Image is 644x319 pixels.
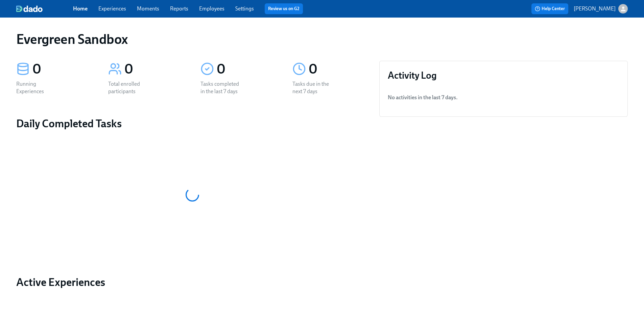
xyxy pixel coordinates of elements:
div: Total enrolled participants [108,80,151,95]
div: Tasks due in the next 7 days [292,80,336,95]
div: 0 [309,61,368,78]
button: [PERSON_NAME] [574,4,628,14]
a: Review us on G2 [268,5,300,12]
div: Tasks completed in the last 7 days [200,80,244,95]
li: No activities in the last 7 days . [388,89,619,106]
h3: Activity Log [388,69,619,81]
a: dado [16,5,73,12]
h2: Daily Completed Tasks [16,117,368,130]
div: 0 [124,61,184,78]
div: Running Experiences [16,80,59,95]
a: Settings [235,5,254,12]
p: [PERSON_NAME] [574,5,616,12]
a: Home [73,5,88,12]
div: 0 [217,61,276,78]
a: Active Experiences [16,275,368,289]
a: Moments [137,5,159,12]
span: Help Center [535,5,565,12]
img: dado [16,5,43,12]
div: 0 [32,61,92,78]
h1: Evergreen Sandbox [16,31,128,47]
a: Reports [170,5,188,12]
button: Review us on G2 [265,3,303,14]
button: Help Center [531,3,568,14]
a: Experiences [98,5,126,12]
a: Employees [199,5,224,12]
